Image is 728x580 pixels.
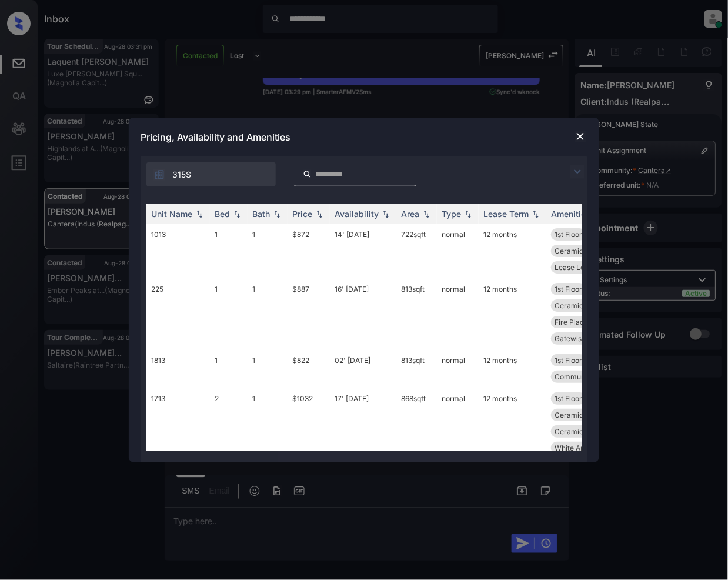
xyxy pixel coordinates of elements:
td: 12 months [479,278,546,349]
td: 1 [210,349,248,388]
div: Price [292,209,312,219]
img: sorting [193,210,205,218]
span: Ceramic Tile Be... [555,411,613,419]
td: normal [437,349,479,388]
div: Availability [335,209,379,219]
img: sorting [231,210,243,218]
span: 1st Floor [555,356,582,365]
img: icon-zuma [303,169,312,179]
img: sorting [420,210,432,218]
td: 12 months [479,388,546,475]
span: 1st Floor [555,230,582,239]
span: Ceramic Tile Li... [555,427,610,436]
td: normal [437,224,479,278]
td: 1 [210,278,248,349]
img: sorting [380,210,392,218]
td: 2 [210,388,248,475]
td: $872 [288,224,330,278]
span: Ceramic Tile Ha... [555,246,614,255]
img: sorting [271,210,283,218]
td: 16' [DATE] [330,278,396,349]
td: 1 [248,224,288,278]
td: 225 [146,278,210,349]
td: 1 [210,224,248,278]
td: 722 sqft [396,224,437,278]
span: Community Fee [555,372,607,381]
div: Pricing, Availability and Amenities [129,118,599,156]
td: $1032 [288,388,330,475]
td: 1 [248,388,288,475]
span: White Appliance... [555,444,614,452]
td: 12 months [479,224,546,278]
td: 17' [DATE] [330,388,396,475]
td: $887 [288,278,330,349]
td: normal [437,278,479,349]
span: Gatewise [555,334,586,343]
td: 813 sqft [396,349,437,388]
div: Bed [215,209,230,219]
span: 1st Floor [555,285,582,294]
td: normal [437,388,479,475]
td: 868 sqft [396,388,437,475]
td: 1713 [146,388,210,475]
div: Type [442,209,461,219]
div: Bath [252,209,270,219]
div: Area [401,209,419,219]
td: 14' [DATE] [330,224,396,278]
td: 1 [248,278,288,349]
img: icon-zuma [570,165,585,179]
div: Lease Term [483,209,529,219]
img: close [575,131,586,142]
td: 1013 [146,224,210,278]
img: sorting [530,210,542,218]
td: $822 [288,349,330,388]
span: 315S [172,168,191,181]
div: Amenities [551,209,590,219]
img: sorting [462,210,474,218]
span: Lease Lock [555,263,593,272]
img: sorting [313,210,325,218]
span: 1st Floor [555,394,582,403]
td: 813 sqft [396,278,437,349]
td: 12 months [479,349,546,388]
td: 1813 [146,349,210,388]
img: icon-zuma [153,169,165,181]
span: Ceramic Tile Ki... [555,301,611,310]
span: Fire Place in B... [555,318,607,326]
td: 02' [DATE] [330,349,396,388]
div: Unit Name [151,209,192,219]
td: 1 [248,349,288,388]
